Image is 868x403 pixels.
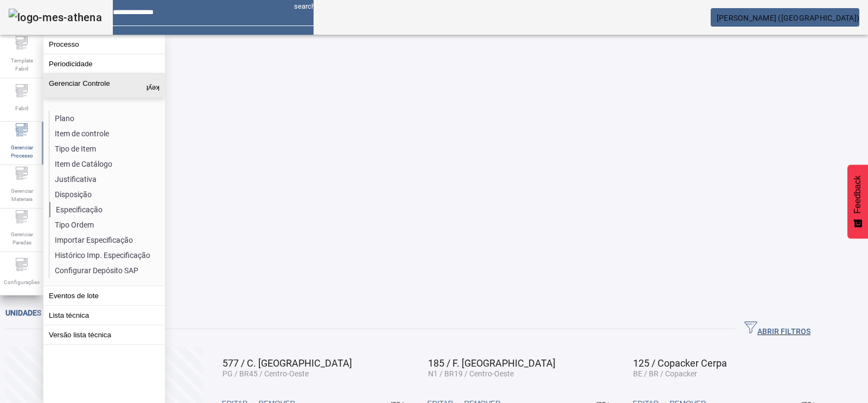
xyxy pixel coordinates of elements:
[49,232,164,248] li: Importar Especificação
[146,79,159,92] mat-icon: keyboard_arrow_up
[43,286,165,305] button: Eventos de lote
[49,141,164,156] li: Tipo de Item
[222,369,309,378] span: PG / BR45 / Centro-Oeste
[43,74,165,98] button: Gerenciar Controle
[5,227,38,250] span: Gerenciar Paradas
[49,187,164,202] li: Disposição
[43,306,165,325] button: Lista técnica
[43,35,165,54] button: Processo
[736,319,819,339] button: ABRIR FILTROS
[5,308,41,317] span: Unidades
[49,172,164,187] li: Justificativa
[222,357,352,369] span: 577 / C. [GEOGRAPHIC_DATA]
[744,321,810,337] span: ABRIR FILTROS
[5,184,38,206] span: Gerenciar Materiais
[428,369,514,378] span: N1 / BR19 / Centro-Oeste
[49,111,164,126] li: Plano
[43,54,165,73] button: Periodicidade
[9,9,102,26] img: logo-mes-athena
[1,275,43,289] span: Configurações
[633,369,697,378] span: BE / BR / Copacker
[49,202,164,217] li: Especificação
[5,140,38,163] span: Gerenciar Processo
[49,126,164,141] li: Item de controle
[43,325,165,344] button: Versão lista técnica
[49,263,164,278] li: Configurar Depósito SAP
[49,248,164,263] li: Histórico Imp. Especificação
[717,14,859,22] span: [PERSON_NAME] ([GEOGRAPHIC_DATA])
[428,357,556,369] span: 185 / F. [GEOGRAPHIC_DATA]
[12,101,31,116] span: Fabril
[853,175,863,213] span: Feedback
[5,53,38,76] span: Template Fabril
[49,156,164,172] li: Item de Catálogo
[633,357,727,369] span: 125 / Copacker Cerpa
[49,217,164,232] li: Tipo Ordem
[847,165,868,238] button: Feedback - Mostrar pesquisa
